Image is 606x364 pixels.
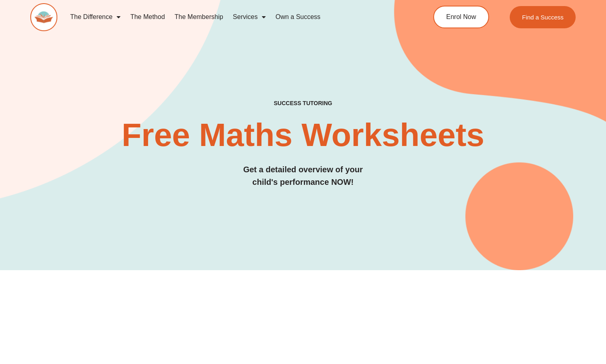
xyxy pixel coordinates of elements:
[30,100,576,107] h4: SUCCESS TUTORING​
[433,6,489,28] a: Enrol Now
[228,8,271,26] a: Services
[66,8,126,26] a: The Difference
[522,14,564,20] span: Find a Success
[446,14,476,20] span: Enrol Now
[271,8,325,26] a: Own a Success
[170,8,228,26] a: The Membership
[510,6,576,28] a: Find a Success
[30,163,576,188] h3: Get a detailed overview of your child's performance NOW!
[66,8,403,26] nav: Menu
[30,119,576,151] h2: Free Maths Worksheets​
[125,8,170,26] a: The Method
